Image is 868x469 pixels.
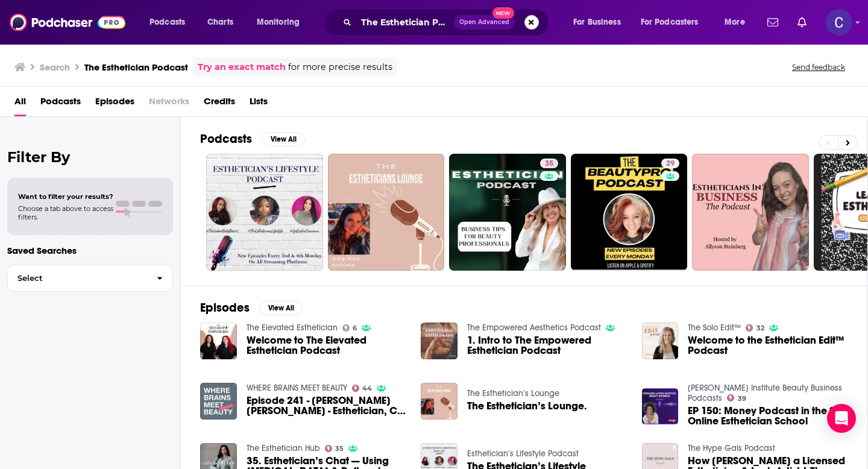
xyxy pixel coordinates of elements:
[661,159,679,168] a: 29
[467,323,601,333] a: The Empowered Aesthetics Podcast
[573,14,621,31] span: For Business
[200,323,237,359] img: Welcome to The Elevated Esthetician Podcast
[688,443,775,453] a: The Hype Gals Podcast
[247,443,320,453] a: The Esthetician Hub
[756,326,764,331] span: 32
[247,395,407,416] span: Episode 241 - [PERSON_NAME] [PERSON_NAME] - Esthetician, Co-host BeautyCurious Podcast - The Esth...
[467,335,627,356] a: 1. Intro to The Empowered Esthetician Podcast
[204,92,235,116] a: Credits
[14,92,26,116] a: All
[149,14,185,31] span: Podcasts
[7,148,173,166] h2: Filter By
[40,61,70,73] h3: Search
[200,300,250,315] h2: Episodes
[826,9,852,36] span: Logged in as publicityxxtina
[18,192,113,201] span: Want to filter your results?
[198,60,286,74] a: Try an exact match
[342,324,357,332] a: 6
[247,395,407,416] a: Episode 241 - Ian Michael Crumm - Esthetician, Co-host BeautyCurious Podcast - The Esthetician Wh...
[8,274,147,282] span: Select
[247,383,347,393] a: WHERE BRAINS MEET BEAUTY
[571,154,688,271] a: 29
[454,15,515,30] button: Open AdvancedNew
[200,383,237,420] img: Episode 241 - Ian Michael Crumm - Esthetician, Co-host BeautyCurious Podcast - The Esthetician Wh...
[352,385,373,392] a: 44
[325,445,344,452] a: 35
[95,92,134,116] a: Episodes
[746,324,764,332] a: 32
[18,204,113,221] span: Choose a tab above to access filters.
[247,335,407,356] a: Welcome to The Elevated Esthetician Podcast
[149,92,189,116] span: Networks
[200,131,305,146] a: PodcastsView All
[259,301,303,315] button: View All
[688,323,741,333] a: The Solo Edit™
[641,14,699,31] span: For Podcasters
[356,13,454,32] input: Search podcasts, credits, & more...
[688,335,848,356] a: Welcome to the Esthetician Edit™ Podcast
[642,388,679,425] img: EP 150: Money Podcast in the SLI Online Esthetician School
[200,300,303,315] a: EpisodesView All
[467,388,559,398] a: The Esthetician’s Lounge
[793,12,811,33] a: Show notifications dropdown
[421,383,458,420] img: The Esthetician’s Lounge.
[200,13,241,32] a: Charts
[141,13,201,32] button: open menu
[826,9,852,36] button: Show profile menu
[288,60,392,74] span: for more precise results
[467,449,579,459] a: Esthetician’s Lifestyle Podcast
[7,265,173,292] button: Select
[248,13,315,32] button: open menu
[262,132,305,146] button: View All
[10,11,125,34] img: Podchaser - Follow, Share and Rate Podcasts
[666,158,675,170] span: 29
[540,159,558,168] a: 35
[421,323,458,359] img: 1. Intro to The Empowered Esthetician Podcast
[467,401,587,411] a: The Esthetician’s Lounge.
[247,323,338,333] a: The Elevated Esthetician
[725,14,745,31] span: More
[335,8,561,36] div: Search podcasts, credits, & more...
[565,13,636,32] button: open menu
[449,154,566,271] a: 35
[257,14,300,31] span: Monitoring
[642,323,679,359] img: Welcome to the Esthetician Edit™ Podcast
[7,245,173,256] p: Saved Searches
[633,13,716,32] button: open menu
[727,394,746,401] a: 39
[688,406,848,426] a: EP 150: Money Podcast in the SLI Online Esthetician School
[40,92,81,116] a: Podcasts
[826,9,852,36] img: User Profile
[545,158,553,170] span: 35
[335,446,344,452] span: 35
[827,404,856,433] div: Open Intercom Messenger
[207,14,233,31] span: Charts
[716,13,760,32] button: open menu
[250,92,268,116] a: Lists
[688,383,842,403] a: Stephanie Laynes Institute Beauty Business Podcasts
[763,12,783,33] a: Show notifications dropdown
[788,62,849,72] button: Send feedback
[362,386,372,391] span: 44
[738,396,746,401] span: 39
[492,7,514,19] span: New
[353,326,357,331] span: 6
[459,19,509,25] span: Open Advanced
[200,131,252,146] h2: Podcasts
